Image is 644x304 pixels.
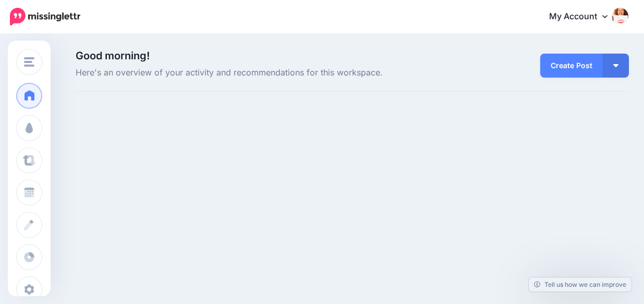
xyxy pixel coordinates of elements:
img: menu.png [24,57,34,67]
a: Create Post [540,54,603,78]
img: Missinglettr [10,8,80,26]
a: My Account [539,4,628,30]
a: Tell us how we can improve [529,277,631,292]
img: arrow-down-white.png [613,64,618,67]
span: Here's an overview of your activity and recommendations for this workspace. [76,66,439,80]
span: Good morning! [76,49,150,62]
